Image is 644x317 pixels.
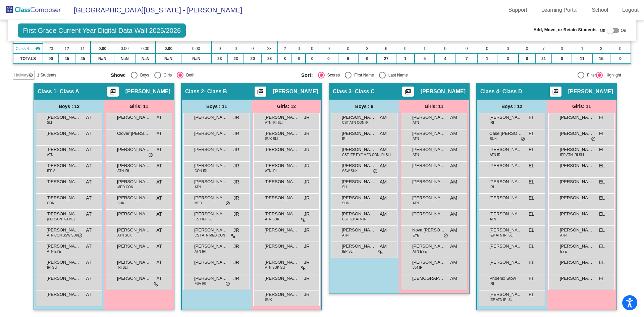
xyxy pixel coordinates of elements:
td: 0 [552,44,572,54]
span: Class 4 [15,46,29,52]
td: 27 [376,54,396,64]
td: 0 [306,54,319,64]
td: 2 [278,44,292,54]
span: AM [380,178,387,186]
td: 0 [228,44,244,54]
div: Boys : 9 [329,100,399,113]
span: AM [380,211,387,218]
span: EL [529,146,534,153]
span: SUK [490,136,497,141]
span: - Class C [352,88,374,95]
span: [PERSON_NAME] [560,227,593,233]
span: [PERSON_NAME] [117,162,151,169]
td: 5 [415,54,435,64]
a: Learning Portal [536,5,583,15]
span: JR [233,146,239,153]
span: [PERSON_NAME] [194,130,228,137]
span: Sort: [301,72,313,78]
span: ATN IRI SLI [265,120,283,125]
span: [PERSON_NAME] [560,114,593,121]
span: EL [599,195,605,202]
button: Print Students Details [255,87,266,97]
span: EL [529,195,534,202]
span: do_not_disturb_alt [591,137,596,142]
span: [PERSON_NAME] [342,114,375,121]
span: [PERSON_NAME] [265,162,298,169]
span: IEP SLI [47,168,58,173]
span: [PERSON_NAME] [412,195,446,201]
span: CON [47,201,54,206]
span: CST IEP EYE MED CON IRI SLI [342,152,391,157]
span: [PERSON_NAME] [265,178,298,185]
span: SLI [342,184,347,190]
span: [PERSON_NAME] [265,130,298,137]
span: [PERSON_NAME] [47,227,80,233]
div: Girls: 11 [104,100,174,113]
div: Girls: 12 [252,100,321,113]
span: ATN IRI [265,168,277,173]
span: AT [86,195,92,202]
span: AT [156,227,162,234]
span: JR [304,146,310,153]
span: [PERSON_NAME] [568,88,613,95]
span: ATN SUK [265,217,279,222]
span: CST ATN MED CON [195,233,225,238]
button: Print Students Details [107,87,119,97]
span: AT [86,243,92,250]
span: AT [86,114,92,121]
span: AT [156,178,162,186]
span: ATN CON SSW SUK [47,233,78,238]
span: JR [233,243,239,250]
td: Elaine Letourneau - Class D [13,44,43,54]
span: JR [304,211,310,218]
span: AM [380,195,387,202]
mat-icon: picture_as_pdf [404,88,412,98]
span: [PERSON_NAME] [PERSON_NAME] [342,227,375,233]
span: AM [450,211,457,218]
span: [PERSON_NAME] [47,195,80,201]
span: ATN [490,217,496,222]
span: EL [599,211,605,218]
div: Boys : 12 [34,100,104,113]
span: [PERSON_NAME] [117,114,151,121]
span: [PERSON_NAME] [265,114,298,121]
span: [PERSON_NAME] [265,227,298,233]
span: Clover [PERSON_NAME] [117,130,151,137]
td: 7 [456,54,477,64]
td: 0 [435,44,456,54]
span: ATN [195,184,201,190]
span: JR [304,130,310,137]
mat-icon: picture_as_pdf [256,88,264,98]
span: Class 4 [480,88,499,95]
span: AT [86,162,92,169]
td: 6 [292,54,306,64]
span: AM [450,146,457,153]
span: IEP ATN IRI SLI [490,233,514,238]
td: 23 [228,54,244,64]
span: [PERSON_NAME] [560,195,593,201]
td: 0.00 [135,44,156,54]
td: 12 [59,44,75,54]
span: Show: [111,72,126,78]
span: [PERSON_NAME] [117,227,151,233]
mat-icon: visibility [35,46,41,51]
span: JR [233,211,239,218]
span: AT [156,130,162,137]
span: AM [380,227,387,234]
td: 0 [610,44,631,54]
span: [PERSON_NAME] [560,130,593,137]
a: School [586,5,613,15]
td: 23 [261,44,277,54]
span: [PERSON_NAME] [342,162,375,169]
span: - Class D [499,88,522,95]
span: [PERSON_NAME] [47,217,74,222]
span: AT [86,130,92,137]
span: JR [233,162,239,169]
span: [PERSON_NAME] [342,211,375,217]
span: [PERSON_NAME] [PERSON_NAME] [265,243,298,250]
td: 20 [244,54,261,64]
td: 9 [358,54,376,64]
td: 0.00 [156,44,181,54]
span: [PERSON_NAME] [421,88,466,95]
span: JR [233,227,239,234]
